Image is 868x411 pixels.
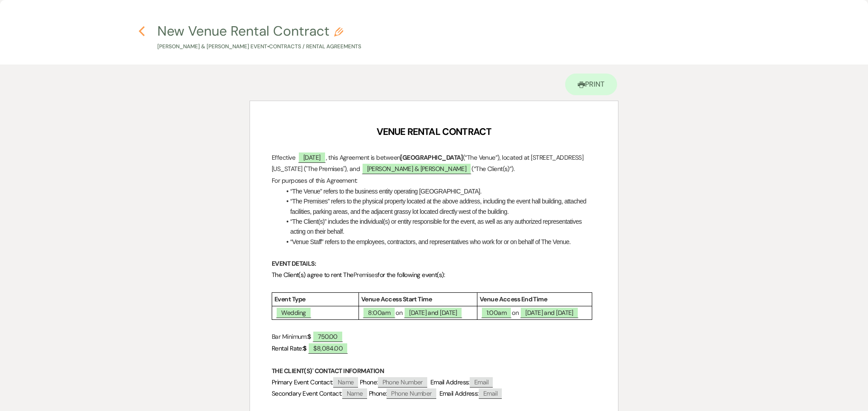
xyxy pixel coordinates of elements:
[470,377,493,388] span: Email
[281,217,596,237] li: “The Client(s)” includes the individual(s) or entity responsible for the event, as well as any au...
[281,186,596,196] li: “The Venue” refers to the business entity operating [GEOGRAPHIC_DATA].
[377,271,445,279] span: for the following event(s):
[377,125,491,138] strong: VENUE RENTAL CONTRACT
[272,152,596,175] p: Effective , this Agreement is between (“The Venue”), located at [STREET_ADDRESS][US_STATE] ("The ...
[565,74,617,95] a: Print
[272,259,316,268] strong: EVENT DETAILS:
[272,331,596,342] p: Bar Minimum:
[439,389,479,397] span: Email Address:
[272,378,333,386] span: Primary Event Contact:
[303,344,306,352] strong: $
[479,388,502,399] span: Email
[481,307,512,318] span: 1:00am
[378,377,427,388] span: Phone Number
[404,307,462,318] span: [DATE] and [DATE]
[272,344,303,352] span: Rental Rate:
[361,295,432,303] strong: Venue Access Start Time
[430,378,470,386] span: Email Address:
[157,42,361,51] p: [PERSON_NAME] & [PERSON_NAME] Event • Contracts / Rental Agreements
[342,388,368,399] span: Name
[361,307,475,319] p: on
[298,152,326,163] span: [DATE]
[400,153,462,162] strong: [GEOGRAPHIC_DATA]
[362,163,472,174] span: [PERSON_NAME] & [PERSON_NAME]
[272,367,384,375] strong: THE CLIENT(S)' CONTACT INFORMATION
[157,24,361,51] button: New Venue Rental Contract[PERSON_NAME] & [PERSON_NAME] Event•Contracts / Rental Agreements
[520,307,578,318] span: [DATE] and [DATE]
[276,307,311,318] span: Wedding
[363,307,396,318] span: 8:00am
[333,377,359,388] span: Name
[369,389,387,397] span: Phone:
[281,196,596,217] li: “The Premises” refers to the physical property located at the above address, including the event ...
[360,378,378,386] span: Phone:
[307,332,311,341] strong: $
[480,307,590,319] p: on
[281,237,596,247] li: “Venue Staff” refers to the employees, contractors, and representatives who work for or on behalf...
[272,271,354,279] span: The Client(s) agree to rent The
[272,269,596,281] p: Premises
[312,331,343,342] span: 750.00
[272,175,596,186] p: For purposes of this Agreement:
[272,389,342,397] span: Secondary Event Contact:
[308,342,348,354] span: $8,084.00
[387,388,436,399] span: Phone Number
[480,295,547,303] strong: Venue Access End Time
[274,295,305,303] strong: Event Type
